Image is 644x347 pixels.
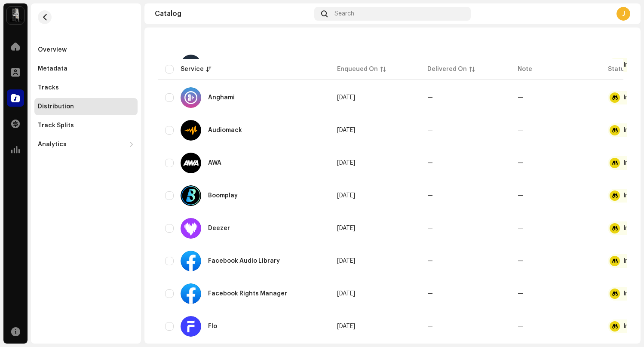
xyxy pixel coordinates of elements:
re-a-table-badge: — [518,323,523,329]
re-m-nav-item: Tracks [34,79,138,96]
div: AWA [208,160,221,166]
span: — [427,323,433,329]
div: Flo [208,323,217,329]
span: — [427,160,433,166]
div: Enqueued On [337,65,378,74]
span: Oct 5, 2025 [337,323,355,329]
div: Facebook Audio Library [208,258,280,264]
re-m-nav-dropdown: Analytics [34,136,138,153]
span: Oct 5, 2025 [337,95,355,101]
div: J [616,7,630,21]
div: Metadata [38,65,67,72]
div: Track Splits [38,122,74,129]
div: Deezer [208,225,230,231]
re-a-table-badge: — [518,127,523,133]
span: Oct 5, 2025 [337,127,355,133]
span: — [427,193,433,199]
span: Search [334,10,354,17]
span: Oct 5, 2025 [337,291,355,297]
re-a-table-badge: — [518,160,523,166]
re-m-nav-item: Track Splits [34,117,138,134]
re-a-table-badge: — [518,225,523,231]
span: Oct 5, 2025 [337,160,355,166]
span: — [427,225,433,231]
re-a-table-badge: — [518,193,523,199]
span: — [427,291,433,297]
re-m-nav-item: Metadata [34,60,138,77]
span: Oct 5, 2025 [337,193,355,199]
re-m-nav-item: Distribution [34,98,138,115]
div: Overview [38,46,67,53]
re-m-nav-item: Overview [34,41,138,58]
re-a-table-badge: — [518,291,523,297]
div: Distribution [38,103,74,110]
span: Oct 5, 2025 [337,225,355,231]
div: Service [181,65,204,74]
div: Analytics [38,141,67,148]
span: — [427,95,433,101]
div: Delivered On [427,65,467,74]
span: — [427,127,433,133]
div: Facebook Rights Manager [208,291,287,297]
span: — [427,258,433,264]
div: Catalog [155,10,311,17]
div: Anghami [208,95,235,101]
re-a-table-badge: — [518,258,523,264]
div: Tracks [38,84,59,91]
div: Audiomack [208,127,242,133]
span: Oct 5, 2025 [337,258,355,264]
img: 28cd5e4f-d8b3-4e3e-9048-38ae6d8d791a [7,7,24,24]
re-a-table-badge: — [518,95,523,101]
div: Boomplay [208,193,238,199]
